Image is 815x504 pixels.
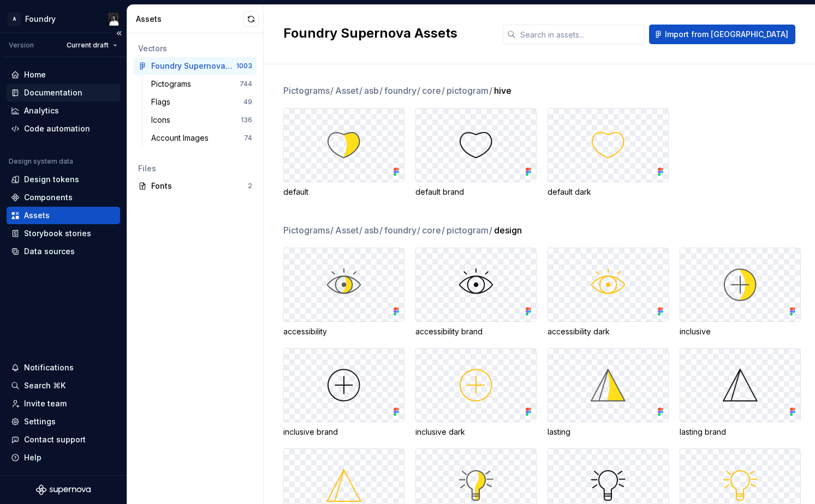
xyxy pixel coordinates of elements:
[7,102,120,119] a: Analytics
[379,85,383,96] span: /
[384,224,421,237] span: foundry
[379,225,383,236] span: /
[236,62,252,70] div: 1003
[25,14,56,25] div: Foundry
[364,84,383,97] span: asb
[7,120,120,137] a: Code automation
[111,26,127,41] button: Collapse sidebar
[7,84,120,101] a: Documentation
[330,85,334,96] span: /
[240,80,252,88] div: 744
[107,13,120,26] img: Raj Narandas
[283,25,490,42] h2: Foundry Supernova Assets
[384,84,421,97] span: foundry
[24,87,82,98] div: Documentation
[62,38,122,53] button: Current draft
[24,69,46,80] div: Home
[489,225,492,236] span: /
[7,431,120,448] button: Contact support
[151,97,175,107] div: Flags
[24,434,86,445] div: Contact support
[9,41,34,50] div: Version
[24,416,56,427] div: Settings
[243,98,252,106] div: 49
[7,66,120,83] a: Home
[24,362,74,373] div: Notifications
[364,224,383,237] span: asb
[359,85,362,96] span: /
[24,380,66,391] div: Search ⌘K
[7,449,120,466] button: Help
[447,84,493,97] span: pictogram
[516,25,645,44] input: Search in assets...
[151,79,195,89] div: Pictograms
[9,157,73,166] div: Design system data
[548,187,669,197] div: default dark
[335,224,363,237] span: Asset
[24,228,91,239] div: Storybook stories
[330,225,334,236] span: /
[7,377,120,394] button: Search ⌘K
[7,243,120,260] a: Data sources
[138,163,252,174] div: Files
[489,85,492,96] span: /
[24,105,59,116] div: Analytics
[147,111,257,129] a: Icons136
[151,61,233,71] div: Foundry Supernova Assets
[335,84,363,97] span: Asset
[283,326,404,337] div: accessibility
[67,41,109,50] span: Current draft
[283,427,404,437] div: inclusive brand
[24,246,75,257] div: Data sources
[422,84,445,97] span: core
[24,452,41,463] div: Help
[8,13,21,26] div: A
[680,427,801,437] div: lasting brand
[151,181,248,191] div: Fonts
[7,225,120,242] a: Storybook stories
[442,85,445,96] span: /
[665,29,788,40] span: Import from [GEOGRAPHIC_DATA]
[7,207,120,224] a: Assets
[442,225,445,236] span: /
[151,133,213,143] div: Account Images
[138,43,252,54] div: Vectors
[415,427,537,437] div: inclusive dark
[24,210,50,221] div: Assets
[2,7,124,31] button: AFoundryRaj Narandas
[147,129,257,147] a: Account Images74
[415,187,537,197] div: default brand
[244,134,252,142] div: 74
[24,398,67,409] div: Invite team
[24,192,73,203] div: Components
[680,326,801,337] div: inclusive
[494,84,511,97] span: hive
[447,224,493,237] span: pictogram
[7,359,120,376] button: Notifications
[7,395,120,412] a: Invite team
[241,116,252,124] div: 136
[24,174,79,185] div: Design tokens
[136,14,243,25] div: Assets
[36,484,91,495] svg: Supernova Logo
[422,224,445,237] span: core
[134,177,257,195] a: Fonts2
[7,171,120,188] a: Design tokens
[147,75,257,93] a: Pictograms744
[283,224,334,237] span: Pictograms
[415,326,537,337] div: accessibility brand
[359,225,362,236] span: /
[7,189,120,206] a: Components
[248,182,252,190] div: 2
[151,115,175,125] div: Icons
[24,123,90,134] div: Code automation
[548,326,669,337] div: accessibility dark
[283,84,334,97] span: Pictograms
[147,93,257,111] a: Flags49
[417,225,420,236] span: /
[649,25,795,44] button: Import from [GEOGRAPHIC_DATA]
[494,224,522,237] span: design
[7,413,120,430] a: Settings
[417,85,420,96] span: /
